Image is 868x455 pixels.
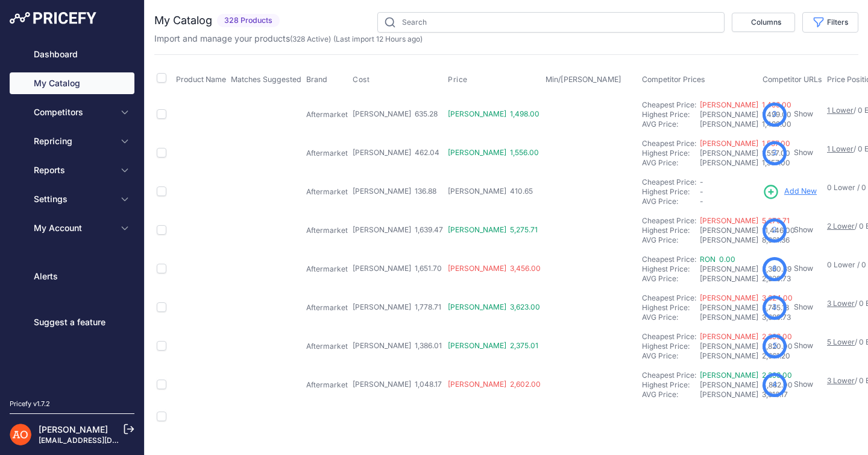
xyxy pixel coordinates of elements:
span: 6 [772,263,777,275]
button: Filters [802,12,858,33]
span: Repricing [34,135,113,147]
p: Aftermarket [306,342,348,351]
a: Cheapest Price: [642,293,696,302]
a: Show [794,302,813,311]
span: [PERSON_NAME] 1,651.70 [353,264,442,273]
div: [PERSON_NAME] 1,557.00 [700,158,758,168]
p: Aftermarket [306,110,348,119]
div: AVG Price: [642,351,700,361]
p: Aftermarket [306,380,348,390]
a: Cheapest Price: [642,100,696,109]
div: Highest Price: [642,264,700,274]
a: 328 Active [292,34,329,43]
a: [PERSON_NAME] 1,499.00 [700,100,791,109]
div: AVG Price: [642,197,700,206]
a: Cheapest Price: [642,255,696,264]
span: [PERSON_NAME] 410.65 [448,186,533,196]
span: 4 [772,379,777,390]
a: [EMAIL_ADDRESS][DOMAIN_NAME] [39,436,165,445]
span: Competitor Prices [642,75,705,84]
div: Highest Price: [642,226,700,235]
a: Alerts [10,266,134,287]
a: Show [794,148,813,157]
a: [PERSON_NAME] [39,424,108,434]
nav: Sidebar [10,43,134,384]
a: Cheapest Price: [642,139,696,148]
p: Aftermarket [306,226,348,235]
span: [PERSON_NAME] 1,778.71 [353,302,441,311]
input: Search [377,12,725,33]
span: [PERSON_NAME] 1,557.00 [700,148,790,157]
span: Brand [306,75,327,84]
span: [PERSON_NAME] 3,456.00 [448,264,541,273]
a: 3 Lower [827,376,855,385]
a: 3 Lower [827,299,855,308]
span: - [700,197,703,206]
span: ( ) [290,34,331,43]
a: Cheapest Price: [642,216,696,225]
span: Matches Suggested [231,75,301,84]
a: [PERSON_NAME] 5,276.71 [700,216,790,225]
button: Repricing [10,130,134,152]
p: Aftermarket [306,148,348,158]
div: [PERSON_NAME] 2,661.20 [700,351,758,361]
span: [PERSON_NAME] 1,498.00 [448,109,539,118]
a: Show [794,109,813,118]
span: [PERSON_NAME] 4,882.00 [700,380,793,389]
span: My Account [34,222,113,234]
a: Cheapest Price: [642,332,696,341]
a: Show [794,341,813,350]
a: Add New [763,183,817,200]
div: AVG Price: [642,235,700,245]
h2: My Catalog [154,12,212,29]
a: Dashboard [10,43,134,65]
a: [PERSON_NAME] 1,557.00 [700,139,790,148]
p: Aftermarket [306,264,348,274]
span: Product Name [176,75,226,84]
span: 2 [772,224,777,236]
a: 1 Lower [827,144,854,153]
a: Show [794,264,813,273]
button: Price [448,75,470,84]
p: Aftermarket [306,187,348,197]
span: 3 [772,302,777,313]
div: Highest Price: [642,110,700,119]
div: [PERSON_NAME] 1,499.00 [700,119,758,129]
div: [PERSON_NAME] 2,229.73 [700,274,758,284]
span: [PERSON_NAME] 2,820.00 [700,342,793,351]
a: 1 Lower [827,106,854,115]
span: [PERSON_NAME] 2,602.00 [448,380,541,389]
span: - [700,177,703,186]
a: 5 Lower [827,337,855,346]
span: [PERSON_NAME] 1,556.00 [448,148,539,157]
div: [PERSON_NAME] 8,361.36 [700,235,758,245]
button: Cost [353,75,372,84]
a: RON 0.00 [700,255,735,264]
span: [PERSON_NAME] 11,446.00 [700,226,795,235]
div: AVG Price: [642,119,700,129]
div: AVG Price: [642,158,700,168]
div: AVG Price: [642,274,700,284]
a: [PERSON_NAME] 2,399.00 [700,332,792,341]
a: Show [794,225,813,234]
button: My Account [10,217,134,239]
div: Highest Price: [642,187,700,197]
span: Competitor URLs [763,75,822,84]
div: Pricefy v1.7.2 [10,399,50,409]
span: [PERSON_NAME] 462.04 [353,148,439,157]
div: [PERSON_NAME] 3,689.73 [700,313,758,322]
div: Highest Price: [642,380,700,390]
span: Settings [34,193,113,205]
div: Highest Price: [642,303,700,313]
a: [PERSON_NAME] 3,624.00 [700,293,793,302]
span: (Last import 12 Hours ago) [333,34,423,43]
span: [PERSON_NAME] 635.28 [353,109,438,118]
div: AVG Price: [642,313,700,322]
span: Cost [353,75,370,84]
span: 5 [773,340,777,352]
p: Aftermarket [306,303,348,313]
button: Competitors [10,101,134,123]
a: Cheapest Price: [642,177,696,186]
span: [PERSON_NAME] 3,623.00 [448,302,540,311]
span: - [700,187,703,196]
